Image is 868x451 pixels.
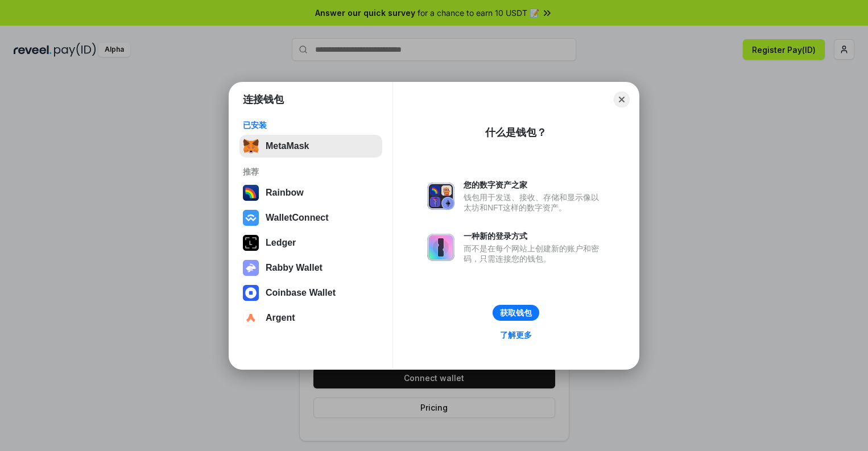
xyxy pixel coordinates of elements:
div: 已安装 [243,120,379,130]
div: 推荐 [243,167,379,177]
button: Coinbase Wallet [239,282,382,304]
button: Close [614,92,630,107]
div: 什么是钱包？ [485,126,547,139]
div: 而不是在每个网站上创建新的账户和密码，只需连接您的钱包。 [464,243,605,264]
img: svg+xml,%3Csvg%20xmlns%3D%22http%3A%2F%2Fwww.w3.org%2F2000%2Fsvg%22%20fill%3D%22none%22%20viewBox... [427,234,454,261]
div: Ledger [266,238,296,248]
button: Ledger [239,231,382,254]
img: svg+xml,%3Csvg%20width%3D%2228%22%20height%3D%2228%22%20viewBox%3D%220%200%2028%2028%22%20fill%3D... [243,310,259,326]
div: MetaMask [266,141,309,151]
img: svg+xml,%3Csvg%20width%3D%2228%22%20height%3D%2228%22%20viewBox%3D%220%200%2028%2028%22%20fill%3D... [243,210,259,226]
button: WalletConnect [239,206,382,229]
div: Rainbow [266,188,304,198]
img: svg+xml,%3Csvg%20xmlns%3D%22http%3A%2F%2Fwww.w3.org%2F2000%2Fsvg%22%20width%3D%2228%22%20height%3... [243,235,259,251]
div: Rabby Wallet [266,263,323,273]
div: 了解更多 [500,330,532,340]
button: MetaMask [239,135,382,158]
button: Rabby Wallet [239,256,382,279]
div: 您的数字资产之家 [464,180,605,190]
div: 一种新的登录方式 [464,231,605,241]
div: Coinbase Wallet [266,288,336,298]
div: WalletConnect [266,213,329,223]
button: Rainbow [239,181,382,204]
img: svg+xml,%3Csvg%20xmlns%3D%22http%3A%2F%2Fwww.w3.org%2F2000%2Fsvg%22%20fill%3D%22none%22%20viewBox... [427,183,454,210]
a: 了解更多 [493,328,539,342]
img: svg+xml,%3Csvg%20xmlns%3D%22http%3A%2F%2Fwww.w3.org%2F2000%2Fsvg%22%20fill%3D%22none%22%20viewBox... [243,260,259,276]
img: svg+xml,%3Csvg%20width%3D%2228%22%20height%3D%2228%22%20viewBox%3D%220%200%2028%2028%22%20fill%3D... [243,285,259,301]
img: svg+xml,%3Csvg%20width%3D%22120%22%20height%3D%22120%22%20viewBox%3D%220%200%20120%20120%22%20fil... [243,185,259,201]
div: 钱包用于发送、接收、存储和显示像以太坊和NFT这样的数字资产。 [464,192,605,213]
div: 获取钱包 [500,308,532,318]
img: svg+xml,%3Csvg%20fill%3D%22none%22%20height%3D%2233%22%20viewBox%3D%220%200%2035%2033%22%20width%... [243,138,259,154]
button: 获取钱包 [493,305,539,321]
h1: 连接钱包 [243,93,284,106]
button: Argent [239,307,382,329]
div: Argent [266,313,295,323]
